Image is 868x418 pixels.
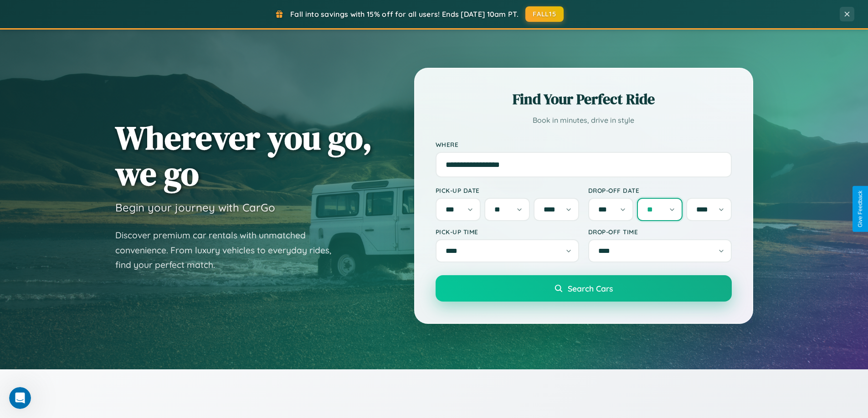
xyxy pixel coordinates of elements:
iframe: Intercom live chat [9,387,31,409]
p: Discover premium car rentals with unmatched convenience. From luxury vehicles to everyday rides, ... [115,228,343,272]
label: Pick-up Time [436,228,579,236]
h3: Begin your journey with CarGo [115,201,275,214]
label: Pick-up Date [436,186,579,194]
span: Search Cars [568,283,613,293]
button: Search Cars [436,275,732,302]
label: Drop-off Time [588,228,732,236]
label: Drop-off Date [588,186,732,194]
div: Give Feedback [857,191,863,227]
h2: Find Your Perfect Ride [436,89,732,109]
button: FALL15 [525,6,564,22]
p: Book in minutes, drive in style [436,114,732,127]
h1: Wherever you go, we go [115,120,372,191]
label: Where [436,141,732,148]
span: Fall into savings with 15% off for all users! Ends [DATE] 10am PT. [290,10,519,19]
